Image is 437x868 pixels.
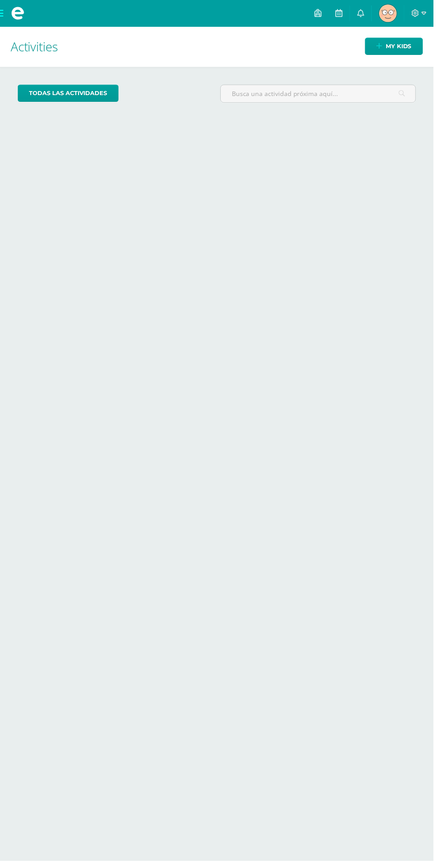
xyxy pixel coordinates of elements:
[223,86,419,103] input: Busca una actividad próxima aquí...
[368,38,426,55] a: My kids
[382,4,400,22] img: d9c7b72a65e1800de1590e9465332ea1.png
[18,85,120,103] a: todas las Actividades
[11,27,426,67] h1: Activities
[389,38,415,55] span: My kids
